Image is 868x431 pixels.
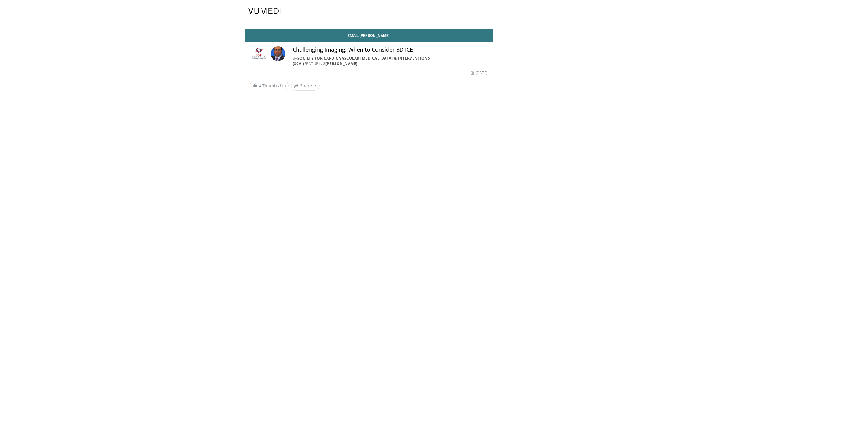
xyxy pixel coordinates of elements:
button: Share [291,81,320,91]
a: 4 Thumbs Up [250,81,289,90]
img: Society for Cardiovascular Angiography & Interventions (SCAI) [250,46,268,61]
div: By FEATURING [293,56,488,67]
img: VuMedi Logo [248,8,281,14]
a: Society for Cardiovascular [MEDICAL_DATA] & Interventions (SCAI) [293,56,430,66]
a: Email [PERSON_NAME] [245,29,493,42]
h4: Challenging Imaging: When to Consider 3D ICE [293,46,488,53]
a: [PERSON_NAME] [325,61,358,66]
span: 4 [259,83,261,89]
div: [DATE] [471,70,487,76]
img: Avatar [271,46,285,61]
